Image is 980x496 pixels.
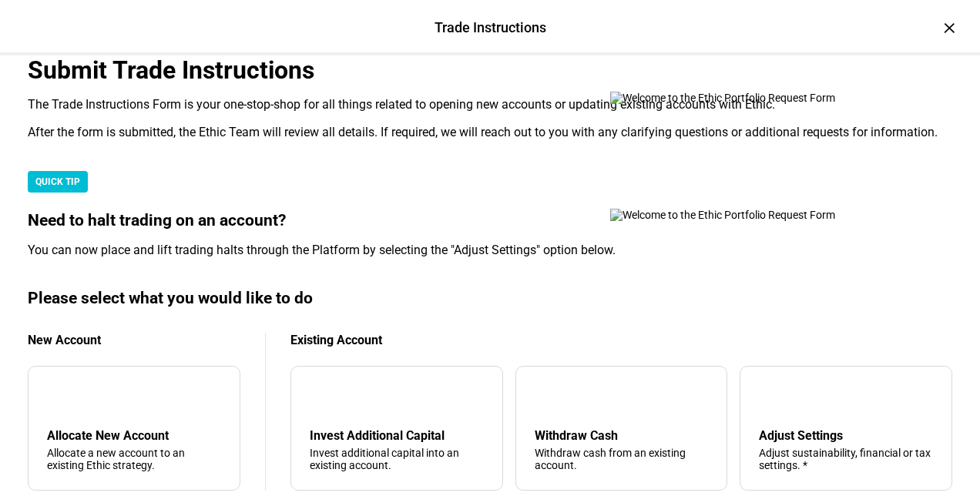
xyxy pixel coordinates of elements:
div: Withdraw cash from an existing account. [535,447,709,471]
div: Trade Instructions [435,18,546,38]
div: Submit Trade Instructions [28,55,952,85]
div: Allocate New Account [47,428,221,443]
div: Adjust Settings [759,428,933,443]
img: Welcome to the Ethic Portfolio Request Form [610,209,888,221]
div: Withdraw Cash [535,428,709,443]
div: Please select what you would like to do [28,289,952,308]
div: Existing Account [290,333,952,347]
div: After the form is submitted, the Ethic Team will review all details. If required, we will reach o... [28,125,952,140]
div: The Trade Instructions Form is your one-stop-shop for all things related to opening new accounts ... [28,97,952,112]
div: You can now place and lift trading halts through the Platform by selecting the "Adjust Settings" ... [28,243,952,258]
mat-icon: arrow_upward [538,388,556,407]
div: QUICK TIP [28,171,88,193]
div: Allocate a new account to an existing Ethic strategy. [47,447,221,471]
mat-icon: tune [759,385,784,410]
div: Need to halt trading on an account? [28,211,952,230]
div: × [937,15,962,40]
mat-icon: add [50,388,69,407]
mat-icon: arrow_downward [313,388,331,407]
img: Welcome to the Ethic Portfolio Request Form [610,92,888,104]
div: New Account [28,333,240,347]
div: Invest additional capital into an existing account. [310,447,484,471]
div: Invest Additional Capital [310,428,484,443]
div: Adjust sustainability, financial or tax settings. * [759,447,933,471]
